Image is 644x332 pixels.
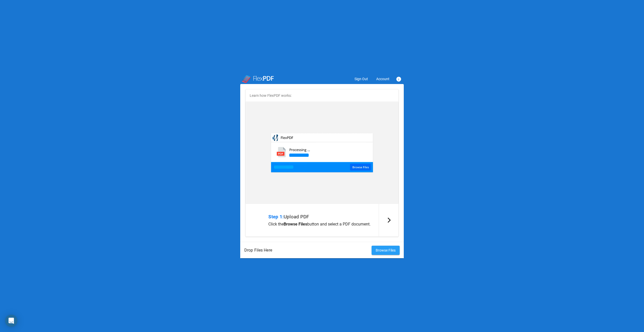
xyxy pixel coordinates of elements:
button: Browse Files [372,246,400,255]
span: Browse Files [376,248,396,252]
button: Sign Out [350,74,372,84]
h2: Learn how FlexPDF works: [246,89,398,102]
b: Browse Files [284,222,307,227]
p: Click the button and select a PDF document. [268,222,376,227]
mat-icon: arrow_forward_ios [386,217,392,223]
button: Account [372,74,394,84]
span: Account [376,77,389,81]
mat-icon: info [396,76,402,82]
span: Drop Files Here [244,246,372,254]
div: Open Intercom Messenger [5,315,17,327]
span: Sign Out [354,77,368,81]
span: Step 1: [268,214,284,220]
span: Upload PDF [284,214,309,220]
